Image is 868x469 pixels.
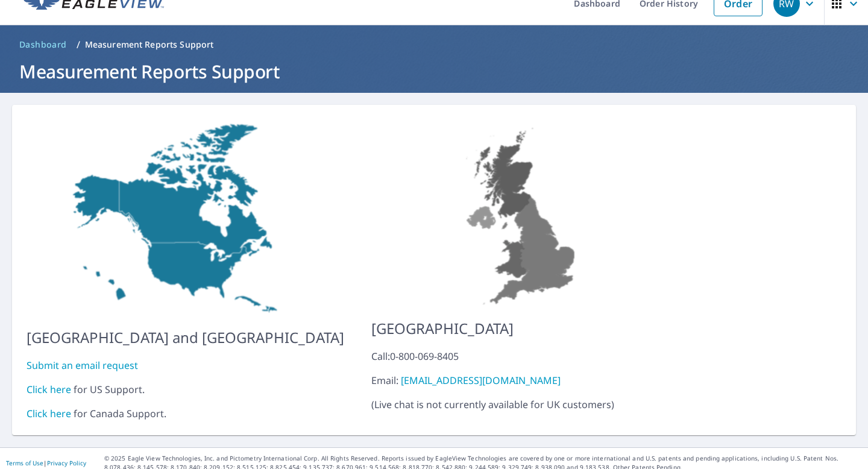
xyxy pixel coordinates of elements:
[27,407,71,420] a: Click here
[371,318,675,339] p: [GEOGRAPHIC_DATA]
[371,373,675,388] div: Email:
[47,459,86,467] a: Privacy Policy
[14,35,72,54] a: Dashboard
[27,383,71,396] a: Click here
[27,406,344,421] div: for Canada Support.
[371,349,675,412] p: ( Live chat is not currently available for UK customers )
[85,39,214,51] p: Measurement Reports Support
[27,359,138,372] a: Submit an email request
[401,374,561,387] a: [EMAIL_ADDRESS][DOMAIN_NAME]
[14,35,854,54] nav: breadcrumb
[371,349,675,364] div: Call: 0-800-069-8405
[19,39,67,51] span: Dashboard
[6,459,43,467] a: Terms of Use
[27,327,344,348] p: [GEOGRAPHIC_DATA] and [GEOGRAPHIC_DATA]
[27,382,344,397] div: for US Support.
[77,37,80,52] li: /
[14,59,854,84] h1: Measurement Reports Support
[27,119,344,317] img: US-MAP
[6,459,86,467] p: |
[371,119,675,308] img: US-MAP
